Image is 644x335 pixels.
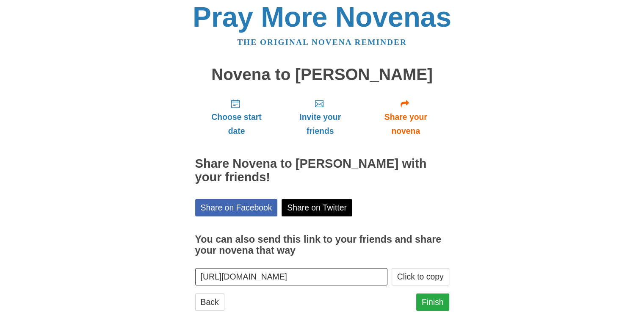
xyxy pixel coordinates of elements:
span: Share your novena [371,110,441,138]
a: Invite your friends [278,92,362,142]
a: Choose start date [195,92,278,142]
a: Share on Facebook [195,199,278,216]
a: Back [195,293,224,311]
a: Share your novena [362,92,449,142]
h2: Share Novena to [PERSON_NAME] with your friends! [195,157,449,184]
h3: You can also send this link to your friends and share your novena that way [195,234,449,256]
a: The original novena reminder [237,38,407,47]
a: Share on Twitter [282,199,352,216]
span: Invite your friends [286,110,354,138]
span: Choose start date [204,110,270,138]
a: Pray More Novenas [193,1,451,33]
a: Finish [416,293,449,311]
h1: Novena to [PERSON_NAME] [195,66,449,84]
button: Click to copy [392,268,449,285]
